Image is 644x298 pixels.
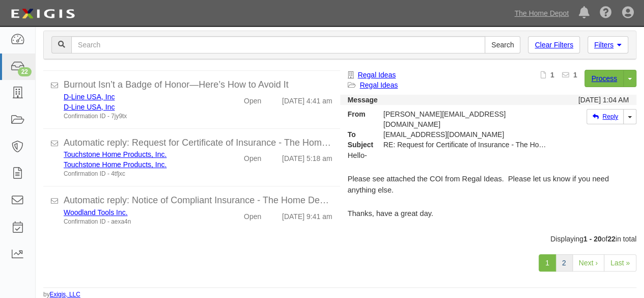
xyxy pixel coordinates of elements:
i: Help Center - Complianz [600,7,612,19]
div: [DATE] 4:41 am [282,92,332,106]
span: Hello- [348,151,367,159]
div: Open [244,149,261,164]
input: Search [485,36,520,53]
div: 22 [18,67,32,76]
div: Displaying of in total [36,234,644,244]
div: [DATE] 5:18 am [282,149,332,164]
div: [DATE] 9:41 am [282,207,332,222]
strong: From [340,109,376,119]
a: Clear Filters [528,36,579,53]
div: Automatic reply: Request for Certificate of Insurance - The Home Depot [64,137,332,150]
div: [DATE] 1:04 AM [578,95,629,105]
a: Regal Ideas [358,71,396,79]
div: Burnout Isn’t a Badge of Honor—Here’s How to Avoid It [64,78,332,92]
a: Woodland Tools Inc. [64,208,128,216]
a: Filters [587,36,628,53]
div: agreement-43vryp@sbainsurance.homedepot.com [376,129,555,140]
a: 2 [555,254,573,272]
span: Thanks, have a great day. [PERSON_NAME] [348,209,433,241]
a: D-Line USA, Inc [64,103,115,111]
div: Open [244,207,261,222]
div: Automatic reply: Notice of Compliant Insurance - The Home Depot [64,194,332,207]
b: 1 - 20 [583,235,602,243]
a: Exigis, LLC [50,291,80,298]
b: 22 [607,235,615,243]
strong: Subject [340,140,376,150]
a: 1 [539,254,556,272]
b: 1 [550,71,554,79]
div: Confirmation ID - 7jy9tx [64,112,214,121]
div: [PERSON_NAME][EMAIL_ADDRESS][DOMAIN_NAME] [376,109,555,129]
a: Touchstone Home Products, Inc. [64,150,166,158]
img: logo-5460c22ac91f19d4615b14bd174203de0afe785f0fc80cf4dbbc73dc1793850b.png [8,5,78,23]
a: The Home Depot [509,3,574,23]
a: Touchstone Home Products, Inc. [64,160,166,169]
b: 1 [573,71,577,79]
div: Confirmation ID - aexa4n [64,218,214,226]
a: Process [584,70,624,87]
div: Open [244,92,261,106]
div: RE: Request for Certificate of Insurance - The Home Depot [376,140,555,150]
div: Confirmation ID - 4tfjxc [64,170,214,178]
input: Search [71,36,485,53]
strong: To [340,129,376,140]
a: Reply [586,109,624,124]
span: Please see attached the COI from Regal Ideas. Please let us know if you need anything else. [348,175,609,195]
a: Regal Ideas [360,81,398,89]
strong: Message [348,96,378,104]
a: D-Line USA, Inc [64,93,115,101]
a: Next › [572,254,604,272]
a: Last » [604,254,636,272]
